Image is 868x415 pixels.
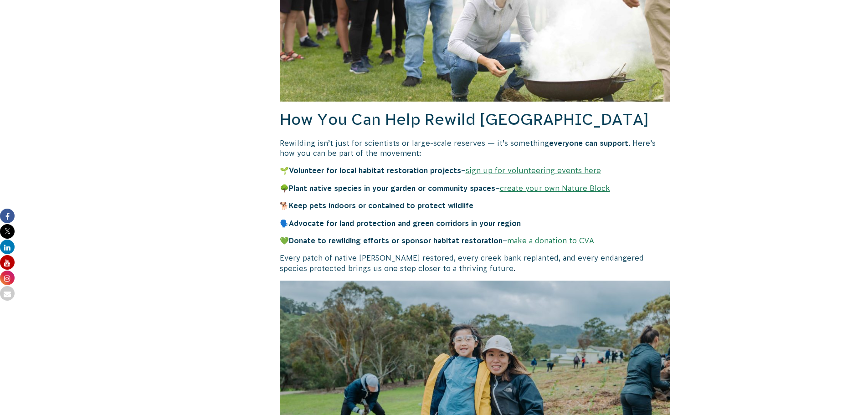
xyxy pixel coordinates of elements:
h2: How You Can Help Rewild [GEOGRAPHIC_DATA] [280,109,671,131]
b: Volunteer for local habitat restoration projects [289,166,461,174]
b: Plant native species in your garden or community spaces [289,184,495,192]
p: 💚 – [280,236,671,246]
a: make a donation to CVA [507,236,594,245]
b: Donate to rewilding efforts or sponsor habitat restoration [289,236,503,245]
a: sign up for volunteering events here [466,166,601,174]
p: 🐕 [280,200,671,210]
p: Every patch of native [PERSON_NAME] restored, every creek bank replanted, and every endangered sp... [280,253,671,273]
a: create your own Nature Block [500,184,610,192]
b: everyone can support [549,139,628,147]
p: 🌱 – [280,165,671,175]
p: 🗣️ [280,218,671,228]
b: Keep pets indoors or contained to protect wildlife [289,201,473,210]
p: 🌳 – [280,183,671,193]
p: Rewilding isn’t just for scientists or large-scale reserves — it’s something . Here’s how you can... [280,138,671,159]
b: Advocate for land protection and green corridors in your region [289,219,521,227]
